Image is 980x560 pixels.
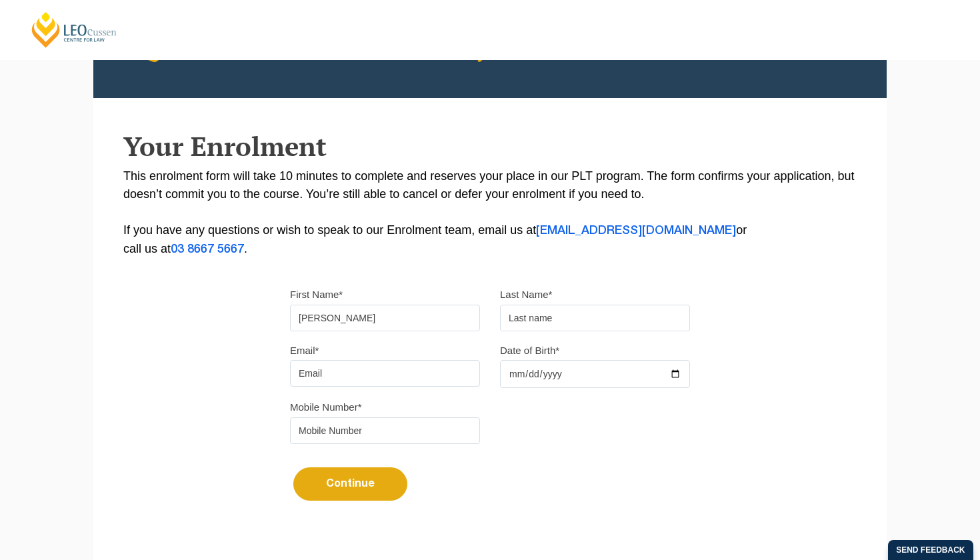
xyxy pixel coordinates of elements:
[293,467,407,501] button: Continue
[500,305,690,331] input: Last name
[290,305,480,331] input: First name
[500,344,559,357] label: Date of Birth*
[171,244,244,255] a: 03 8667 5667
[290,417,480,444] input: Mobile Number
[290,344,319,357] label: Email*
[290,288,343,301] label: First Name*
[500,288,552,301] label: Last Name*
[30,11,119,49] a: [PERSON_NAME] Centre for Law
[123,131,857,161] h2: Your Enrolment
[123,167,857,259] p: This enrolment form will take 10 minutes to complete and reserves your place in our PLT program. ...
[123,1,857,61] h2: You’re taking the first step to being a
[290,401,362,414] label: Mobile Number*
[536,225,736,236] a: [EMAIL_ADDRESS][DOMAIN_NAME]
[290,360,480,387] input: Email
